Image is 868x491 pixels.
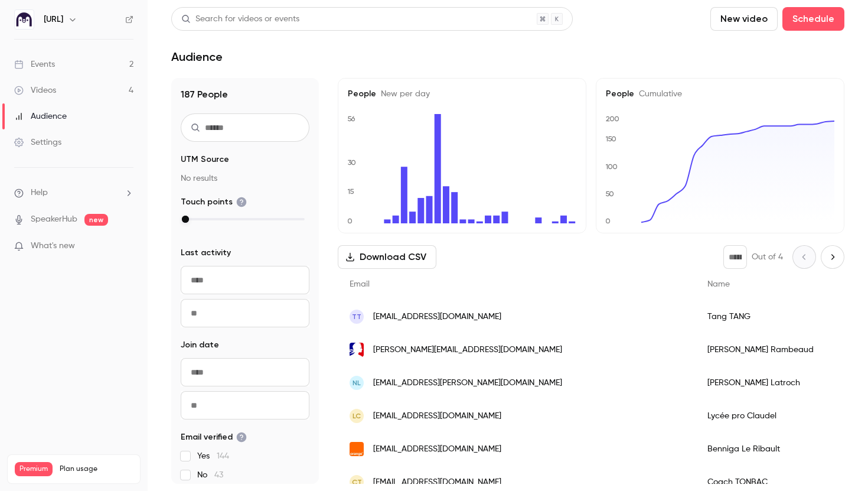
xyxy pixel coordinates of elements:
[44,14,63,25] h6: [URL]
[350,442,364,456] img: orange.fr
[181,299,309,327] input: To
[707,280,730,288] span: Name
[119,241,133,252] iframe: Noticeable Trigger
[821,245,844,269] button: Next page
[181,358,309,386] input: From
[338,245,436,269] button: Download CSV
[181,87,309,102] h1: 187 People
[353,411,361,421] span: LC
[181,339,219,351] span: Join date
[605,135,616,143] text: 150
[350,343,364,357] img: ac-versailles.fr
[15,10,34,29] img: Ed.ai
[31,213,77,226] a: SpeakerHub
[171,50,223,64] h1: Audience
[782,7,844,31] button: Schedule
[14,187,133,199] li: help-dropdown-opener
[373,344,562,356] span: [PERSON_NAME][EMAIL_ADDRESS][DOMAIN_NAME]
[181,196,247,208] span: Touch points
[752,251,783,263] p: Out of 4
[181,173,309,184] p: No results
[373,443,501,456] span: [EMAIL_ADDRESS][DOMAIN_NAME]
[182,216,189,223] div: max
[347,115,355,123] text: 56
[606,115,619,123] text: 200
[181,13,299,25] div: Search for videos or events
[352,311,361,322] span: TT
[217,452,229,460] span: 144
[350,280,370,288] span: Email
[605,162,618,171] text: 100
[353,378,361,388] span: NL
[373,377,562,389] span: [EMAIL_ADDRESS][PERSON_NAME][DOMAIN_NAME]
[352,477,362,487] span: CT
[373,311,501,323] span: [EMAIL_ADDRESS][DOMAIN_NAME]
[634,90,682,98] span: Cumulative
[181,247,231,259] span: Last activity
[14,110,67,122] div: Audience
[347,217,353,225] text: 0
[214,471,223,479] span: 43
[31,187,48,199] span: Help
[197,469,223,481] span: No
[373,476,501,489] span: [EMAIL_ADDRESS][DOMAIN_NAME]
[14,58,55,70] div: Events
[348,88,576,100] h5: People
[348,158,356,167] text: 30
[14,136,61,148] div: Settings
[31,240,75,252] span: What's new
[14,84,56,96] div: Videos
[181,154,229,165] span: UTM Source
[605,190,614,198] text: 50
[15,462,53,476] span: Premium
[710,7,778,31] button: New video
[60,464,133,474] span: Plan usage
[373,410,501,422] span: [EMAIL_ADDRESS][DOMAIN_NAME]
[181,266,309,294] input: From
[197,450,229,462] span: Yes
[181,391,309,420] input: To
[605,217,611,225] text: 0
[181,431,247,443] span: Email verified
[376,90,430,98] span: New per day
[84,214,108,226] span: new
[347,187,354,196] text: 15
[606,88,834,100] h5: People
